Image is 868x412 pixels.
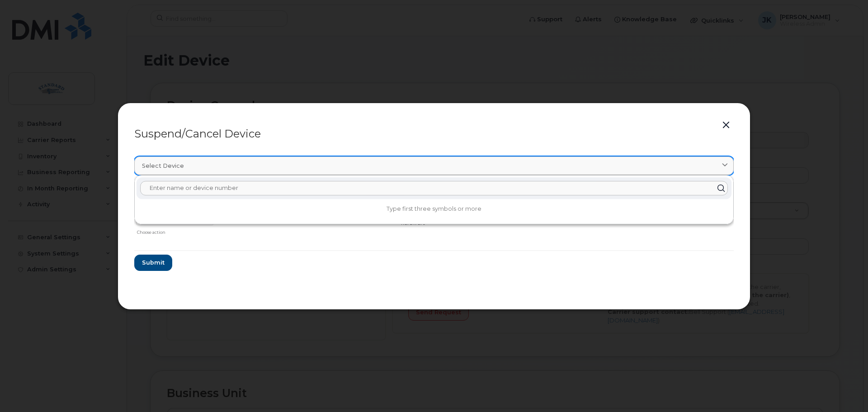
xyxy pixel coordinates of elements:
div: Suspend/Cancel Device [134,128,734,139]
p: Type first three symbols or more [137,205,731,213]
span: Select device [142,161,184,170]
div: Choose action [137,226,214,236]
a: Select device [134,156,734,175]
button: Submit [134,255,172,271]
input: Enter name or device number [140,181,728,195]
span: Submit [142,258,165,267]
